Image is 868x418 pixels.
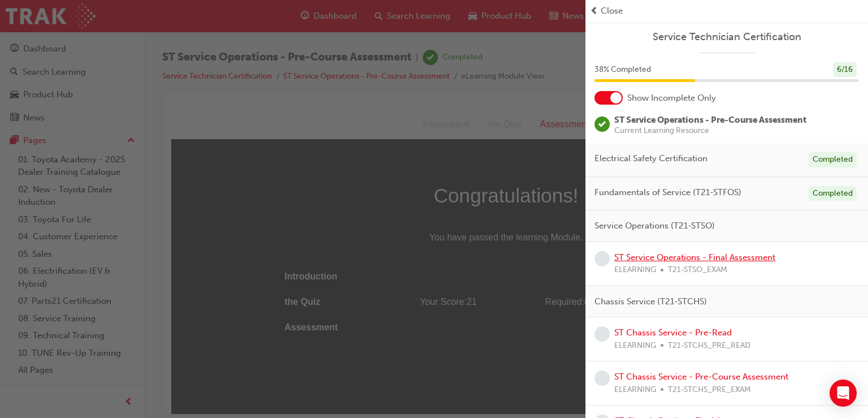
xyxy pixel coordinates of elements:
div: Completed [809,152,857,167]
span: Close [601,5,623,18]
span: Congratulations! [109,69,561,102]
div: Assessment [360,6,427,23]
span: T21-STCHS_PRE_EXAM [668,383,751,397]
div: Introduction [242,6,308,23]
span: T21-STCHS_PRE_READ [668,339,750,352]
span: learningRecordVerb_NONE-icon [594,326,610,342]
span: ELEARNING [614,264,656,277]
a: ST Chassis Service - Pre-Read [614,327,732,338]
td: the Quiz [109,179,227,205]
span: Chassis Service (T21-STCHS) [594,295,707,308]
button: prev-iconClose [590,5,863,18]
div: 6 / 16 [833,62,857,77]
td: Introduction [109,154,227,179]
div: Complete [475,209,556,226]
span: T21-STSO_EXAM [668,264,727,277]
div: Complete [475,158,556,175]
span: You have passed the learning Module. [109,119,561,136]
div: Passed [475,184,556,200]
span: Service Operations (T21-STSO) [594,219,715,232]
span: learningRecordVerb_NONE-icon [594,251,610,266]
span: Your Score: 21 [249,187,306,196]
span: Current Learning Resource [614,127,806,135]
span: Required: 8 [374,187,418,196]
span: ST Service Operations - Pre-Course Assessment [614,115,806,125]
div: Completed [809,186,857,201]
span: Show Incomplete Only [627,92,716,105]
span: Fundamentals of Service (T21-STFOS) [594,186,741,199]
a: Service Technician Certification [594,31,859,44]
span: prev-icon [590,5,598,18]
td: Assessment [109,205,227,230]
div: Open Intercom Messenger [830,380,857,407]
span: learningRecordVerb_NONE-icon [594,370,610,386]
span: ELEARNING [614,339,656,352]
span: Electrical Safety Certification [594,152,708,165]
span: 38 % Completed [594,63,651,76]
span: ELEARNING [614,383,656,397]
span: learningRecordVerb_COMPLETE-icon [594,117,610,132]
a: ST Chassis Service - Pre-Course Assessment [614,372,788,382]
a: ST Service Operations - Final Assessment [614,252,775,262]
div: the Quiz [308,6,360,23]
